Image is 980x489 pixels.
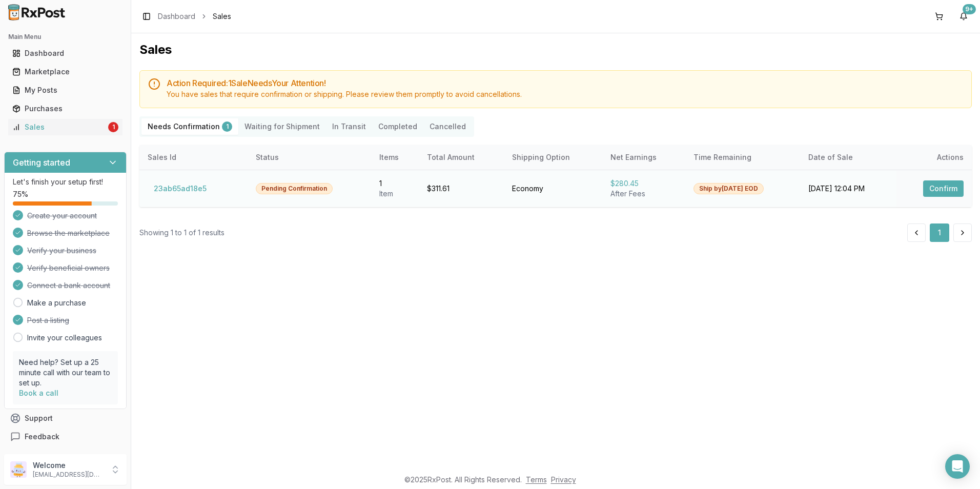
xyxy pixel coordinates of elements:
[141,118,238,135] button: Needs Confirmation
[923,180,964,197] button: Confirm
[512,184,594,194] div: Economy
[379,189,411,199] div: Item
[27,211,97,221] span: Create your account
[8,63,122,81] a: Marketplace
[955,8,972,25] button: 9+
[167,79,963,87] h5: Action Required: 1 Sale Need s Your Attention!
[8,81,122,99] a: My Posts
[222,121,232,132] div: 1
[930,223,949,242] button: 1
[4,409,127,427] button: Support
[27,246,96,256] span: Verify your business
[158,11,195,22] a: Dashboard
[108,122,118,132] div: 1
[371,145,419,170] th: Items
[963,4,976,14] div: 9+
[423,118,472,135] button: Cancelled
[8,33,122,41] h2: Main Menu
[4,64,127,80] button: Marketplace
[800,145,896,170] th: Date of Sale
[139,228,224,238] div: Showing 1 to 1 of 1 results
[158,11,231,22] nav: breadcrumb
[693,183,764,194] div: Ship by [DATE] EOD
[427,184,496,194] div: $311.61
[248,145,371,170] th: Status
[13,156,70,169] h3: Getting started
[379,178,411,189] div: 1
[148,180,213,197] button: 23ab65ad18e5
[372,118,423,135] button: Completed
[27,298,86,308] a: Make a purchase
[551,475,576,484] a: Privacy
[27,228,110,238] span: Browse the marketplace
[602,145,685,170] th: Net Earnings
[12,122,106,132] div: Sales
[326,118,372,135] button: In Transit
[13,189,28,199] span: 75 %
[10,461,27,478] img: User avatar
[4,45,127,62] button: Dashboard
[4,82,127,98] button: My Posts
[8,99,122,118] a: Purchases
[167,89,963,99] div: You have sales that require confirmation or shipping. Please review them promptly to avoid cancel...
[139,42,972,58] h1: Sales
[8,44,122,63] a: Dashboard
[27,333,102,343] a: Invite your colleagues
[33,460,104,471] p: Welcome
[19,357,112,388] p: Need help? Set up a 25 minute call with our team to set up.
[504,145,602,170] th: Shipping Option
[139,145,248,170] th: Sales Id
[808,184,888,194] div: [DATE] 12:04 PM
[27,263,110,273] span: Verify beneficial owners
[4,100,127,117] button: Purchases
[945,454,970,479] div: Open Intercom Messenger
[27,280,110,291] span: Connect a bank account
[12,85,118,95] div: My Posts
[12,67,118,77] div: Marketplace
[13,177,118,187] p: Let's finish your setup first!
[12,104,118,114] div: Purchases
[685,145,800,170] th: Time Remaining
[256,183,333,194] div: Pending Confirmation
[610,178,677,189] div: $280.45
[33,471,104,479] p: [EMAIL_ADDRESS][DOMAIN_NAME]
[896,145,972,170] th: Actions
[12,48,118,58] div: Dashboard
[213,11,231,22] span: Sales
[27,315,69,325] span: Post a listing
[610,189,677,199] div: After Fees
[526,475,547,484] a: Terms
[8,118,122,136] a: Sales1
[19,389,58,397] a: Book a call
[238,118,326,135] button: Waiting for Shipment
[4,119,127,135] button: Sales1
[4,427,127,446] button: Feedback
[419,145,504,170] th: Total Amount
[25,432,59,442] span: Feedback
[4,4,70,21] img: RxPost Logo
